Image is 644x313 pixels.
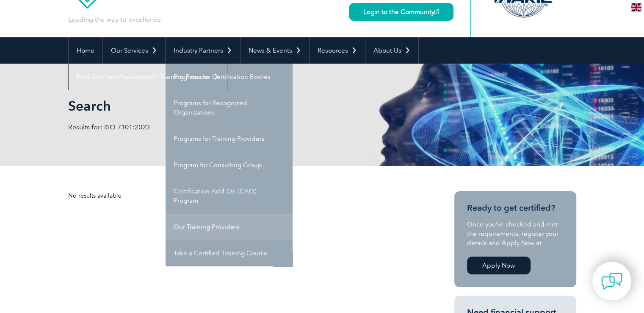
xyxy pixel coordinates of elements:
a: Industry Partners [166,37,240,64]
a: Take a Certified Training Course [166,240,293,266]
a: Resources [310,37,365,64]
p: Leading the way to excellence [68,15,161,24]
a: Find Certified Professional / Training Provider [69,64,227,90]
a: Programs for Training Providers [166,126,293,152]
a: Apply Now [467,257,531,274]
p: Results for: ISO 7101:2023 [68,123,322,132]
img: contact-chat.png [601,271,622,292]
div: No results available [68,191,424,200]
img: open_square.png [434,9,439,14]
a: Program for Consulting Group [166,152,293,178]
a: Our Training Providers [166,214,293,240]
a: About Us [365,37,418,64]
img: en [631,3,641,11]
a: Programs for Recognized Organizations [166,90,293,126]
h1: Search [68,98,393,114]
a: Programs for Certification Bodies [166,64,293,90]
a: News & Events [240,37,309,64]
a: Certification Add-On (CAO) Program [166,178,293,214]
a: Home [69,37,102,64]
a: Login to the Community [349,3,453,21]
h3: Ready to get certified? [467,203,564,213]
p: Once you’ve checked and met the requirements, register your details and Apply Now at [467,220,564,248]
a: Our Services [103,37,165,64]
